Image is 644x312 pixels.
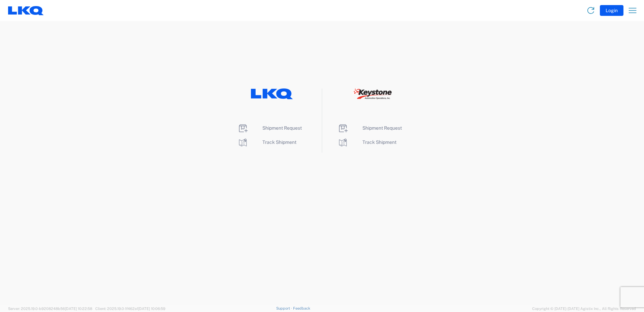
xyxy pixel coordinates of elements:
span: Copyright © [DATE]-[DATE] Agistix Inc., All Rights Reserved [532,306,636,312]
span: Shipment Request [262,125,302,131]
a: Feedback [293,306,310,310]
a: Support [276,306,293,310]
a: Shipment Request [237,125,302,131]
span: [DATE] 10:22:58 [65,307,92,311]
a: Track Shipment [237,139,296,145]
span: Shipment Request [362,125,402,131]
span: Track Shipment [262,139,296,145]
span: [DATE] 10:06:59 [138,307,165,311]
a: Shipment Request [337,125,402,131]
button: Login [600,5,623,16]
span: Client: 2025.19.0-1f462a1 [95,307,165,311]
span: Server: 2025.19.0-b9208248b56 [8,307,92,311]
span: Track Shipment [362,139,396,145]
a: Track Shipment [337,139,396,145]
